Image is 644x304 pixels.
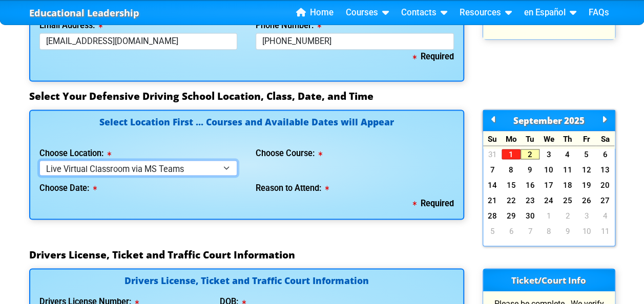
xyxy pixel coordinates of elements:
[256,21,321,30] label: Phone Number:
[455,5,516,20] a: Resources
[564,114,585,126] span: 2025
[539,131,558,146] div: We
[397,5,451,20] a: Contacts
[539,226,558,236] a: 8
[39,117,454,138] h4: Select Location First ... Courses and Available Dates will Appear
[39,149,111,157] label: Choose Location:
[558,180,577,190] a: 18
[521,131,539,146] div: Tu
[596,164,615,175] a: 13
[539,210,558,221] a: 1
[483,269,615,291] h3: Ticket/Court Info
[502,210,521,221] a: 29
[502,149,521,159] a: 1
[521,180,539,190] a: 16
[520,5,580,20] a: en Español
[577,180,596,190] a: 19
[483,164,502,175] a: 7
[256,33,454,50] input: Where we can reach you
[577,195,596,205] a: 26
[539,195,558,205] a: 24
[558,149,577,159] a: 4
[596,149,615,159] a: 6
[502,195,521,205] a: 22
[577,131,596,146] div: Fr
[539,149,558,159] a: 3
[596,226,615,236] a: 11
[558,195,577,205] a: 25
[539,180,558,190] a: 17
[413,198,454,208] b: Required
[39,184,97,192] label: Choose Date:
[483,195,502,205] a: 21
[256,149,322,157] label: Choose Course:
[39,276,454,287] h4: Drivers License, Ticket and Traffic Court Information
[596,180,615,190] a: 20
[39,33,238,50] input: myname@domain.com
[502,226,521,236] a: 6
[558,210,577,221] a: 2
[596,195,615,205] a: 27
[502,131,521,146] div: Mo
[577,210,596,221] a: 3
[521,149,539,159] a: 2
[413,52,454,61] b: Required
[577,226,596,236] a: 10
[29,90,615,102] h3: Select Your Defensive Driving School Location, Class, Date, and Time
[521,195,539,205] a: 23
[39,21,102,30] label: Email Address:
[558,164,577,175] a: 11
[521,164,539,175] a: 9
[483,180,502,190] a: 14
[483,210,502,221] a: 28
[292,5,338,20] a: Home
[29,5,139,21] a: Educational Leadership
[256,184,329,192] label: Reason to Attend:
[342,5,393,20] a: Courses
[585,5,613,20] a: FAQs
[513,114,562,126] span: September
[577,149,596,159] a: 5
[483,131,502,146] div: Su
[521,226,539,236] a: 7
[502,164,521,175] a: 8
[539,164,558,175] a: 10
[502,180,521,190] a: 15
[483,226,502,236] a: 5
[483,149,502,159] a: 31
[577,164,596,175] a: 12
[558,131,577,146] div: Th
[596,131,615,146] div: Sa
[521,210,539,221] a: 30
[29,248,615,260] h3: Drivers License, Ticket and Traffic Court Information
[558,226,577,236] a: 9
[596,210,615,221] a: 4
